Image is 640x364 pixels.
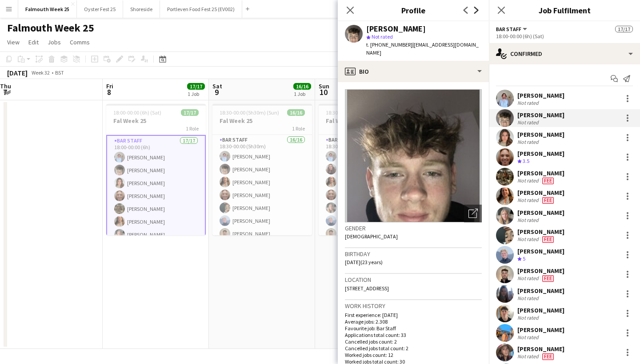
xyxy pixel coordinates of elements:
div: Crew has different fees then in role [540,197,556,204]
span: 16/16 [293,83,311,90]
span: [DEMOGRAPHIC_DATA] [345,233,398,240]
span: Fee [542,178,554,184]
span: Fee [542,236,554,243]
div: [PERSON_NAME] [517,345,564,353]
span: 17/17 [187,83,205,90]
span: 1 Role [292,125,305,132]
div: Open photos pop-in [464,205,482,222]
h3: Fal Week 25 [106,117,206,125]
h3: Gender [345,224,482,232]
div: 18:00-00:00 (6h) (Sat) [496,33,633,40]
div: Crew has different fees then in role [540,353,556,360]
div: Not rated [517,177,540,184]
div: Not rated [517,99,540,106]
p: Applications total count: 33 [345,332,482,338]
span: Jobs [48,38,61,46]
div: Not rated [517,217,540,223]
app-card-role: Bar Staff16/1618:30-00:00 (5h30m)[PERSON_NAME][PERSON_NAME][PERSON_NAME][PERSON_NAME][PERSON_NAME... [319,135,418,358]
h1: Falmouth Week 25 [7,21,94,35]
div: [PERSON_NAME] [517,306,564,314]
span: 3.5 [523,158,529,164]
div: [PERSON_NAME] [517,131,564,138]
h3: Job Fulfilment [489,4,640,16]
p: Favourite job: Bar Staff [345,325,482,332]
h3: Location [345,276,482,284]
div: [PERSON_NAME] [517,228,564,236]
h3: Fal Week 25 [212,117,312,125]
span: View [7,38,20,46]
div: 1 Job [188,91,204,97]
span: Fri [106,82,113,90]
div: 18:30-00:00 (5h30m) (Sun)16/16Fal Week 251 RoleBar Staff16/1618:30-00:00 (5h30m)[PERSON_NAME][PER... [212,104,312,235]
span: Fee [542,353,554,360]
span: Week 32 [29,69,52,76]
div: Not rated [517,197,540,204]
img: Crew avatar or photo [345,89,482,222]
div: Not rated [517,314,540,321]
a: Jobs [44,36,64,48]
div: Crew has different fees then in role [540,236,556,243]
div: [PERSON_NAME] [517,111,564,119]
div: Confirmed [489,43,640,64]
app-job-card: 18:30-00:00 (5h30m) (Mon)16/16Fal Week 251 RoleBar Staff16/1618:30-00:00 (5h30m)[PERSON_NAME][PER... [319,104,418,235]
div: Not rated [517,119,540,126]
a: Edit [25,36,42,48]
span: 17/17 [181,109,199,116]
span: 16/16 [287,109,305,116]
h3: Birthday [345,250,482,258]
span: Edit [28,38,39,46]
p: Worked jobs count: 12 [345,352,482,358]
button: Shoreside [123,0,160,18]
span: Sat [212,82,222,90]
span: Bar Staff [496,26,521,32]
p: Cancelled jobs count: 2 [345,338,482,345]
div: Not rated [517,334,540,340]
span: | [EMAIL_ADDRESS][DOMAIN_NAME] [366,41,479,56]
h3: Fal Week 25 [319,117,418,125]
div: Crew has different fees then in role [540,275,556,282]
span: 9 [211,87,222,97]
div: Crew has different fees then in role [540,177,556,184]
div: [PERSON_NAME] [517,169,564,177]
span: Comms [70,38,90,46]
div: [PERSON_NAME] [517,150,564,158]
h3: Profile [338,4,489,16]
span: 17/17 [615,26,633,32]
span: Not rated [372,33,393,40]
div: Not rated [517,275,540,282]
button: Bar Staff [496,26,528,32]
p: Cancelled jobs total count: 2 [345,345,482,352]
span: t. [PHONE_NUMBER] [366,41,412,48]
div: [PERSON_NAME] [517,287,564,295]
span: 18:30-00:00 (5h30m) (Sun) [220,109,279,116]
div: [PERSON_NAME] [517,267,564,275]
h3: Work history [345,302,482,310]
span: 8 [105,87,113,97]
button: Portleven Food Fest 25 (EV002) [160,0,242,18]
div: Not rated [517,138,540,145]
span: [DATE] (23 years) [345,259,383,265]
button: Falmouth Week 25 [18,0,77,18]
span: [STREET_ADDRESS] [345,285,389,292]
div: Not rated [517,353,540,360]
div: [PERSON_NAME] [366,25,426,33]
button: Oyster Fest 25 [77,0,123,18]
a: Comms [66,36,93,48]
div: 1 Job [294,91,311,97]
span: 1 Role [186,125,199,132]
p: First experience: [DATE] [345,312,482,318]
div: Not rated [517,295,540,301]
div: [PERSON_NAME] [517,189,564,197]
span: 18:00-00:00 (6h) (Sat) [113,109,161,116]
div: [PERSON_NAME] [517,209,564,217]
span: 5 [523,255,525,262]
span: Sun [319,82,329,90]
a: View [4,36,23,48]
span: Fee [542,197,554,204]
app-job-card: 18:00-00:00 (6h) (Sat)17/17Fal Week 251 RoleBar Staff17/1718:00-00:00 (6h)[PERSON_NAME][PERSON_NA... [106,104,206,235]
div: BST [55,69,64,76]
span: 10 [317,87,329,97]
div: [PERSON_NAME] [517,326,564,334]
